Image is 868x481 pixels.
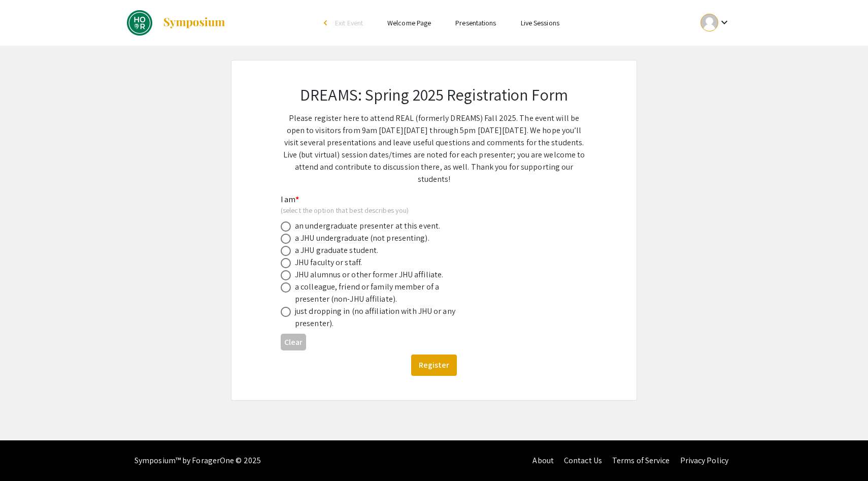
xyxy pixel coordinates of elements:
[127,10,226,36] a: JHU: REAL Fall 2025 (formerly DREAMS)
[387,18,431,27] a: Welcome Page
[162,17,226,29] img: Symposium by ForagerOne
[127,10,152,36] img: JHU: REAL Fall 2025 (formerly DREAMS)
[295,232,429,244] div: a JHU undergraduate (not presenting).
[135,440,261,481] div: Symposium™ by ForagerOne © 2025
[281,85,587,104] h2: DREAMS: Spring 2025 Registration Form
[680,455,728,466] a: Privacy Policy
[8,435,43,473] iframe: Chat
[411,355,457,376] button: Register
[295,269,443,281] div: JHU alumnus or other former JHU affiliate.
[281,206,571,215] div: (select the option that best describes you)
[295,220,440,232] div: an undergraduate presenter at this event.
[612,455,670,466] a: Terms of Service
[718,16,730,28] mat-icon: Expand account dropdown
[455,18,496,27] a: Presentations
[295,256,362,269] div: JHU faculty or staff.
[564,455,602,466] a: Contact Us
[295,305,473,330] div: just dropping in (no affiliation with JHU or any presenter).
[324,20,330,26] div: arrow_back_ios
[532,455,554,466] a: About
[295,244,378,256] div: a JHU graduate student.
[690,11,741,34] button: Expand account dropdown
[281,334,306,350] button: Clear
[335,18,363,27] span: Exit Event
[281,194,299,205] mat-label: I am
[521,18,559,27] a: Live Sessions
[281,112,587,185] p: Please register here to attend REAL (formerly DREAMS) Fall 2025. The event will be open to visito...
[295,281,473,305] div: a colleague, friend or family member of a presenter (non-JHU affiliate).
